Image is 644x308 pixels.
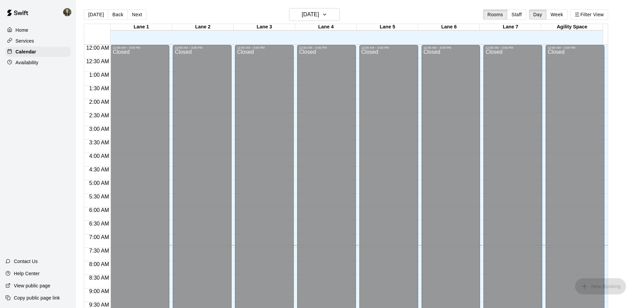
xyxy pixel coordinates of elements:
p: Availability [16,59,39,66]
button: Week [546,9,568,20]
a: Home [5,25,71,35]
span: 12:30 AM [85,58,111,64]
a: Availability [5,57,71,68]
span: 4:30 AM [88,167,111,172]
button: Rooms [483,9,507,20]
span: 2:00 AM [88,99,111,105]
button: [DATE] [84,9,108,20]
button: Staff [507,9,526,20]
span: 3:00 AM [88,126,111,132]
span: 9:00 AM [88,288,111,294]
a: Calendar [5,47,71,57]
div: 12:00 AM – 3:00 PM [237,46,266,49]
img: Megan MacDonald [63,8,71,16]
p: Copy public page link [14,294,60,301]
button: [DATE] [289,8,340,21]
button: Back [108,9,128,20]
p: Calendar [16,48,36,55]
div: Lane 3 [234,24,295,30]
span: 8:30 AM [88,275,111,281]
div: 12:00 AM – 3:00 PM [113,46,142,49]
span: 1:00 AM [88,72,111,78]
button: Next [127,9,146,20]
a: Services [5,36,71,46]
span: 6:30 AM [88,221,111,227]
span: 9:30 AM [88,302,111,308]
div: 12:00 AM – 3:00 PM [175,46,204,49]
span: 5:30 AM [88,194,111,199]
span: 4:00 AM [88,153,111,159]
p: Help Center [14,270,40,277]
div: Lane 2 [172,24,234,30]
button: Day [529,9,547,20]
div: Lane 7 [480,24,541,30]
div: Lane 5 [357,24,418,30]
div: 12:00 AM – 3:00 PM [548,46,577,49]
p: View public page [14,282,50,289]
span: 6:00 AM [88,207,111,213]
div: Lane 6 [418,24,480,30]
span: You don't have the permission to add bookings [575,283,626,289]
h6: [DATE] [302,10,319,19]
span: 7:30 AM [88,248,111,254]
span: 1:30 AM [88,86,111,91]
button: Filter View [570,9,608,20]
p: Home [16,27,28,33]
span: 2:30 AM [88,113,111,118]
span: 12:00 AM [85,45,111,51]
div: Lane 4 [295,24,357,30]
div: Megan MacDonald [62,5,76,19]
span: 3:30 AM [88,140,111,145]
span: 8:00 AM [88,261,111,267]
span: 7:00 AM [88,234,111,240]
div: 12:00 AM – 3:00 PM [299,46,329,49]
div: 12:00 AM – 3:00 PM [361,46,391,49]
p: Contact Us [14,258,38,265]
div: 12:00 AM – 3:00 PM [485,46,515,49]
div: 12:00 AM – 3:00 PM [424,46,453,49]
div: Lane 1 [111,24,172,30]
div: Agility Space [541,24,603,30]
span: 5:00 AM [88,180,111,186]
p: Services [16,38,34,44]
